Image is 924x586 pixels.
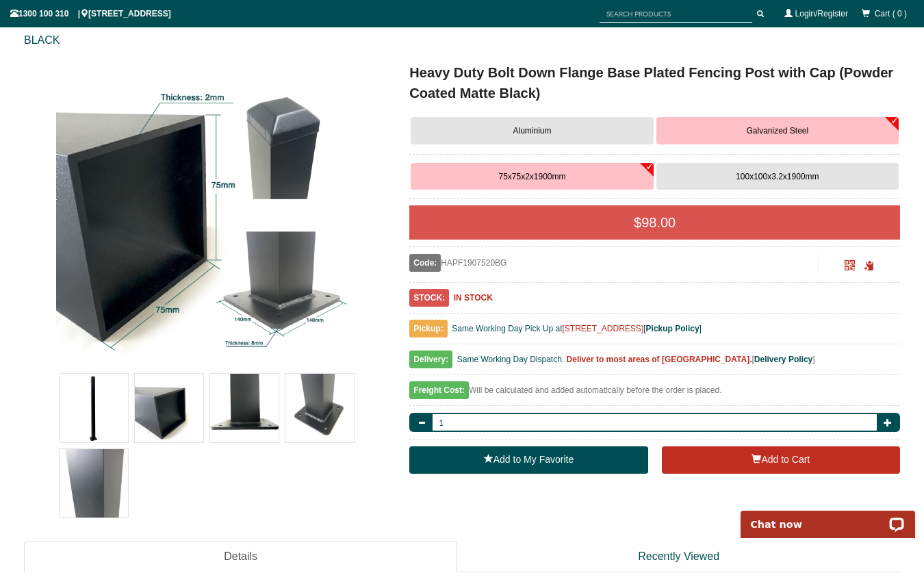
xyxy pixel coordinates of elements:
span: 1300 100 310 | [STREET_ADDRESS] [10,9,171,18]
span: Galvanized Steel [746,126,808,136]
span: Cart ( 0 ) [875,9,907,18]
div: $ [409,205,900,240]
div: [ ] [409,351,900,375]
span: Same Working Day Dispatch. [457,355,565,364]
img: Heavy Duty Bolt Down Flange Base Plated Fencing Post with Cap (Powder Coated Matte Black) [285,374,354,442]
a: Delivery Policy [754,355,812,364]
img: Heavy Duty Bolt Down Flange Base Plated Fencing Post with Cap (Powder Coated Matte Black) [60,449,128,518]
a: Click to enlarge and scan to share. [845,262,855,272]
b: Deliver to most areas of [GEOGRAPHIC_DATA]. [567,355,752,364]
span: Delivery: [409,351,452,368]
span: Code: [409,254,441,272]
a: Add to My Favorite [409,446,647,474]
span: Same Working Day Pick Up at [ ] [452,324,702,333]
span: Aluminium [513,126,551,136]
button: Aluminium [411,117,653,144]
a: Pickup Policy [646,324,700,333]
div: > > > [24,2,900,62]
div: Will be calculated and added automatically before the order is placed. [409,382,900,406]
button: Galvanized Steel [656,117,899,144]
iframe: LiveChat chat widget [732,495,924,538]
span: 100x100x3.2x1900mm [736,172,819,181]
span: 98.00 [641,215,676,230]
span: STOCK: [409,289,449,307]
a: Recently Viewed [457,542,900,572]
img: Heavy Duty Bolt Down Flange Base Plated Fencing Post with Cap (Powder Coated Matte Black) [60,374,128,442]
button: 100x100x3.2x1900mm [656,163,899,190]
img: Heavy Duty Bolt Down Flange Base Plated Fencing Post with Cap (Powder Coated Matte Black) [210,374,279,442]
a: [STREET_ADDRESS] [563,324,644,333]
a: Details [24,542,457,572]
div: HAPF1907520BG [409,254,818,272]
h1: Heavy Duty Bolt Down Flange Base Plated Fencing Post with Cap (Powder Coated Matte Black) [409,62,900,103]
img: Heavy Duty Bolt Down Flange Base Plated Fencing Post with Cap (Powder Coated Matte Black) - Galva... [56,62,357,364]
button: Add to Cart [662,446,900,474]
b: IN STOCK [454,293,493,303]
a: Heavy Duty Bolt Down Flange Base Plated Fencing Post with Cap (Powder Coated Matte Black) - Galva... [25,62,387,364]
span: Pickup: [409,320,447,337]
span: Freight Cost: [409,381,469,399]
button: 75x75x2x1900mm [411,163,653,190]
img: Heavy Duty Bolt Down Flange Base Plated Fencing Post with Cap (Powder Coated Matte Black) [135,374,203,442]
span: 75x75x2x1900mm [498,172,565,181]
span: Click to copy the URL [864,261,874,271]
input: SEARCH PRODUCTS [600,5,752,23]
a: Login/Register [795,9,848,18]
